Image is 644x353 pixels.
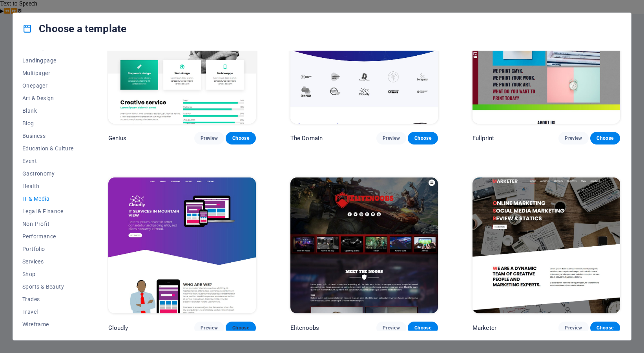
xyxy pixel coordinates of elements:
span: Performance [22,233,74,240]
button: Choose [226,322,255,334]
span: Choose [597,325,614,331]
span: Preview [565,135,582,141]
span: Portfolio [22,246,74,252]
span: Event [22,158,74,164]
span: Education & Culture [22,145,74,152]
span: Choose [414,325,431,331]
span: Blog [22,120,74,126]
span: Wireframe [22,321,74,327]
button: Education & Culture [22,142,74,155]
span: Art & Design [22,95,74,101]
span: Onepager [22,82,74,89]
span: Choose [414,135,431,141]
span: Non-Profit [22,221,74,227]
p: The Domain [290,134,323,142]
button: Choose [590,132,620,144]
button: Business [22,130,74,142]
button: Choose [408,322,438,334]
button: Preview [376,132,406,144]
button: Legal & Finance [22,205,74,218]
button: Preview [376,322,406,334]
button: Wireframe [22,318,74,331]
button: Performance [22,230,74,243]
span: Choose [232,325,249,331]
span: Preview [383,325,400,331]
button: Preview [558,322,588,334]
span: Travel [22,309,74,315]
button: Services [22,255,74,268]
button: Choose [226,132,255,144]
button: Choose [408,132,438,144]
span: Legal & Finance [22,208,74,214]
button: Trades [22,293,74,305]
span: Preview [201,135,218,141]
button: Portfolio [22,243,74,255]
span: Blank [22,108,74,114]
span: Shop [22,271,74,277]
span: Services [22,258,74,265]
span: IT & Media [22,196,74,202]
p: Fullprint [473,134,494,142]
span: Choose [597,135,614,141]
button: Health [22,180,74,192]
span: Trades [22,296,74,302]
p: Elitenoobs [290,324,319,332]
button: Choose [590,322,620,334]
button: Landingpage [22,54,74,67]
span: Health [22,183,74,189]
button: IT & Media [22,192,74,205]
button: Art & Design [22,92,74,104]
button: Preview [194,322,224,334]
span: Choose [232,135,249,141]
span: Business [22,133,74,139]
img: Marketer [473,177,620,314]
button: Preview [558,132,588,144]
button: Blog [22,117,74,130]
button: Event [22,155,74,167]
button: Non-Profit [22,218,74,230]
p: Marketer [473,324,496,332]
button: Preview [194,132,224,144]
button: Multipager [22,67,74,79]
span: Landingpage [22,57,74,64]
span: Preview [383,135,400,141]
span: Preview [565,325,582,331]
span: Multipager [22,70,74,76]
h4: Choose a template [22,22,126,35]
button: Onepager [22,79,74,92]
span: Sports & Beauty [22,283,74,290]
img: Elitenoobs [290,177,438,314]
button: Shop [22,268,74,280]
button: Gastronomy [22,167,74,180]
p: Genius [108,134,127,142]
p: Cloudly [108,324,128,332]
button: Blank [22,104,74,117]
button: Travel [22,305,74,318]
span: Preview [201,325,218,331]
span: Gastronomy [22,170,74,177]
button: Sports & Beauty [22,280,74,293]
img: Cloudly [108,177,256,314]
